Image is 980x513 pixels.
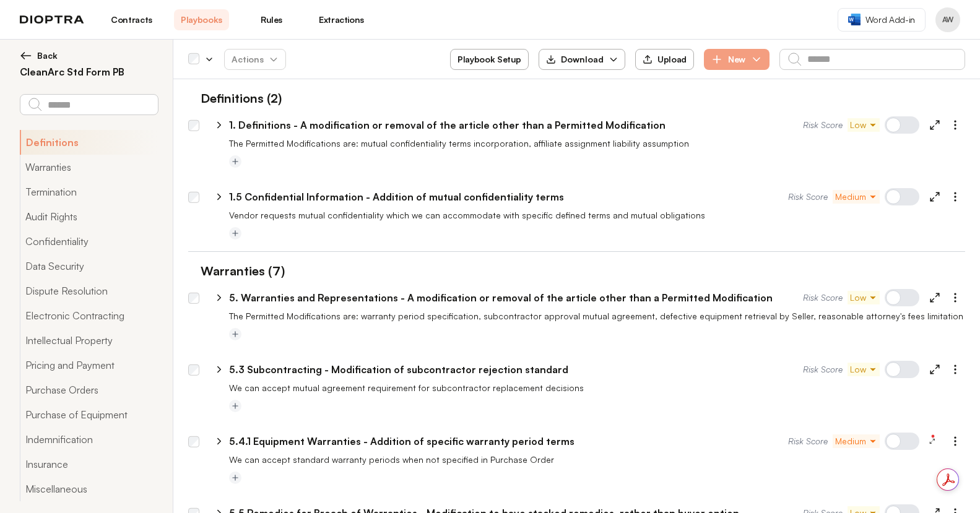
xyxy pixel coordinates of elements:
[20,377,158,402] button: Purchase Orders
[229,454,965,466] p: We can accept standard warranty periods when not specified in Purchase Order
[229,434,575,449] p: 5.4.1 Equipment Warranties - Addition of specific warranty period terms
[229,328,241,340] button: Add tag
[20,303,158,328] button: Electronic Contracting
[229,209,965,222] p: Vendor requests mutual confidentiality which we can accommodate with specific defined terms and m...
[20,254,158,278] button: Data Security
[20,15,84,24] img: logo
[229,189,564,204] p: 1.5 Confidential Information - Addition of mutual confidentiality terms
[229,227,241,239] button: Add tag
[37,50,58,62] span: Back
[20,229,158,254] button: Confidentiality
[20,278,158,303] button: Dispute Resolution
[848,118,880,132] button: Low
[229,118,666,132] p: 1. Definitions - A modification or removal of the article other than a Permitted Modification
[635,49,694,70] button: Upload
[188,262,285,280] h1: Warranties (7)
[229,472,241,484] button: Add tag
[229,155,241,168] button: Add tag
[222,48,288,71] span: Actions
[20,179,158,204] button: Termination
[835,435,877,447] span: Medium
[848,14,861,25] img: word
[20,353,158,377] button: Pricing and Payment
[803,363,843,376] span: Risk Score
[835,191,877,203] span: Medium
[229,310,965,322] p: The Permitted Modifications are: warranty period specification, subcontractor approval mutual agr...
[174,9,229,30] a: Playbooks
[833,190,880,204] button: Medium
[314,9,369,30] a: Extractions
[20,155,158,179] button: Warranties
[546,53,604,66] div: Download
[20,130,158,155] button: Definitions
[848,291,880,304] button: Low
[20,328,158,353] button: Intellectual Property
[838,8,926,32] a: Word Add-in
[20,204,158,229] button: Audit Rights
[848,363,880,376] button: Low
[865,14,915,26] span: Word Add-in
[935,7,960,32] button: Profile menu
[229,137,965,150] p: The Permitted Modifications are: mutual confidentiality terms incorporation, affiliate assignment...
[229,382,965,394] p: We can accept mutual agreement requirement for subcontractor replacement decisions
[539,49,625,70] button: Download
[788,191,828,203] span: Risk Score
[104,9,159,30] a: Contracts
[20,50,32,62] img: left arrow
[704,49,770,70] button: New
[229,290,773,305] p: 5. Warranties and Representations - A modification or removal of the article other than a Permitt...
[188,89,282,108] h1: Definitions (2)
[20,402,158,427] button: Purchase of Equipment
[803,119,843,131] span: Risk Score
[930,434,935,439] img: 1 feedback items
[833,434,880,448] button: Medium
[244,9,299,30] a: Rules
[20,427,158,452] button: Indemnification
[188,54,199,65] div: Select all
[803,291,843,304] span: Risk Score
[229,400,241,412] button: Add tag
[20,50,158,62] button: Back
[20,452,158,476] button: Insurance
[850,363,877,376] span: Low
[850,291,877,304] span: Low
[20,476,158,501] button: Miscellaneous
[850,119,877,131] span: Low
[788,435,828,447] span: Risk Score
[450,49,529,70] button: Playbook Setup
[20,64,158,79] h2: CleanArc Std Form PB
[224,49,286,70] button: Actions
[643,54,687,65] div: Upload
[229,362,568,377] p: 5.3 Subcontracting - Modification of subcontractor rejection standard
